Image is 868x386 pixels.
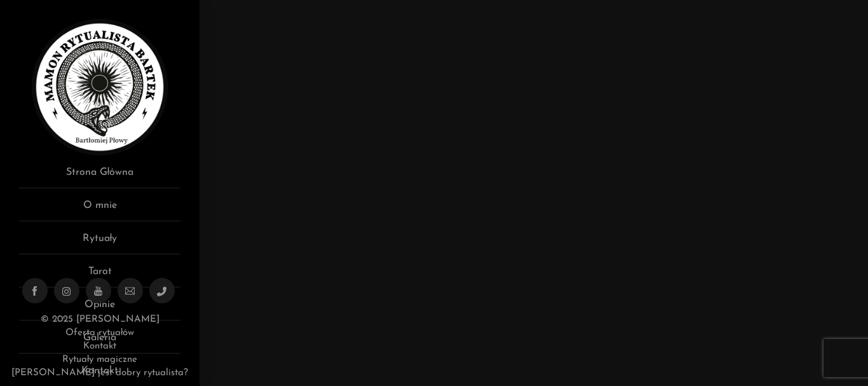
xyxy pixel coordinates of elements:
[11,368,188,378] a: [PERSON_NAME] jest dobry rytualista?
[19,264,180,287] a: Tarot
[65,328,134,338] a: Oferta rytuałów
[19,231,180,254] a: Rytuały
[62,355,137,364] a: Rytuały magiczne
[19,165,180,188] a: Strona Główna
[32,19,168,155] img: Rytualista Bartek
[19,198,180,221] a: O mnie
[83,341,116,351] a: Kontakt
